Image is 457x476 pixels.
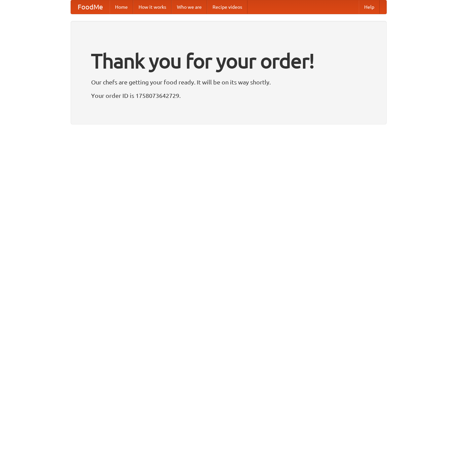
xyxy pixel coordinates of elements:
a: Help [359,0,380,14]
a: Recipe videos [207,0,247,14]
a: FoodMe [71,0,110,14]
h1: Thank you for your order! [91,45,366,77]
p: Your order ID is 1758073642729. [91,90,366,101]
a: How it works [133,0,172,14]
p: Our chefs are getting your food ready. It will be on its way shortly. [91,77,366,87]
a: Who we are [172,0,207,14]
a: Home [110,0,133,14]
